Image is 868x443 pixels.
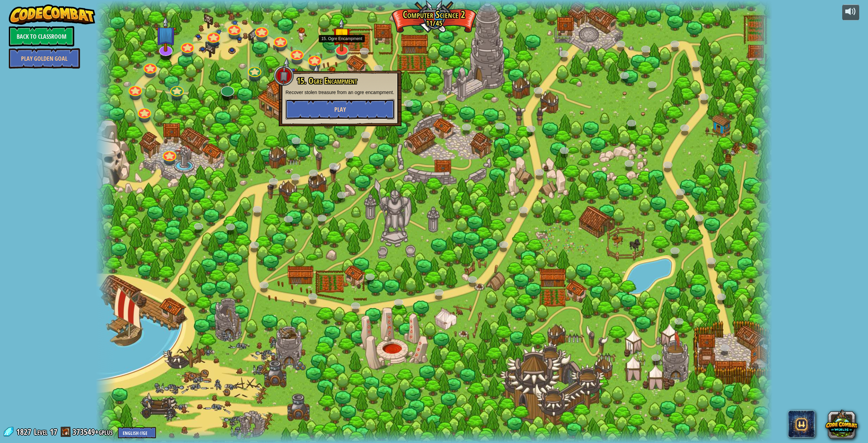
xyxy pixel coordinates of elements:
span: 1827 [16,426,33,437]
img: level-banner-unstarted-subscriber.png [307,64,327,100]
p: Recover stolen treasure from an ogre encampment. [285,89,395,96]
img: level-banner-unstarted-subscriber.png [155,16,176,52]
button: Play [285,99,395,119]
span: Level [34,426,47,438]
span: 17 [50,426,57,437]
span: Play [334,105,346,114]
img: level-banner-unstarted-subscriber.png [276,57,297,93]
img: level-banner-started.png [332,18,352,51]
span: 15. Ogre Encampment [297,75,357,87]
a: Back to Classroom [9,26,74,47]
a: 373549+gplus [73,426,115,437]
img: CodeCombat - Learn how to code by playing a game [9,4,96,25]
button: Adjust volume [842,4,859,20]
a: Play Golden Goal [9,48,80,69]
